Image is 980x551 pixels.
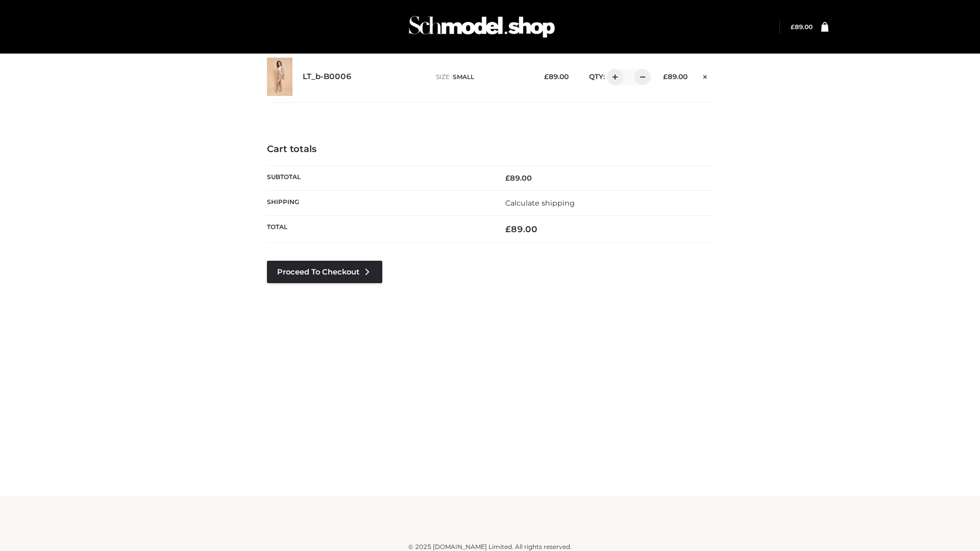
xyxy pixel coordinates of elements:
bdi: 89.00 [791,23,813,31]
img: Schmodel Admin 964 [405,7,558,47]
div: QTY: [579,69,647,85]
a: Calculate shipping [505,198,575,208]
span: SMALL [453,73,474,81]
span: £ [505,173,510,183]
bdi: 89.00 [544,72,569,81]
bdi: 89.00 [505,173,532,183]
th: Total [267,216,490,243]
th: Shipping [267,190,490,215]
a: LT_b-B0006 [303,72,352,82]
p: size : [436,72,528,82]
a: £89.00 [791,23,813,31]
span: £ [791,23,795,31]
bdi: 89.00 [505,224,537,234]
a: Proceed to Checkout [267,261,382,283]
a: Remove this item [698,69,713,82]
bdi: 89.00 [663,72,688,81]
span: £ [663,72,668,81]
th: Subtotal [267,165,490,190]
span: £ [505,224,511,234]
h4: Cart totals [267,144,713,155]
span: £ [544,72,549,81]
